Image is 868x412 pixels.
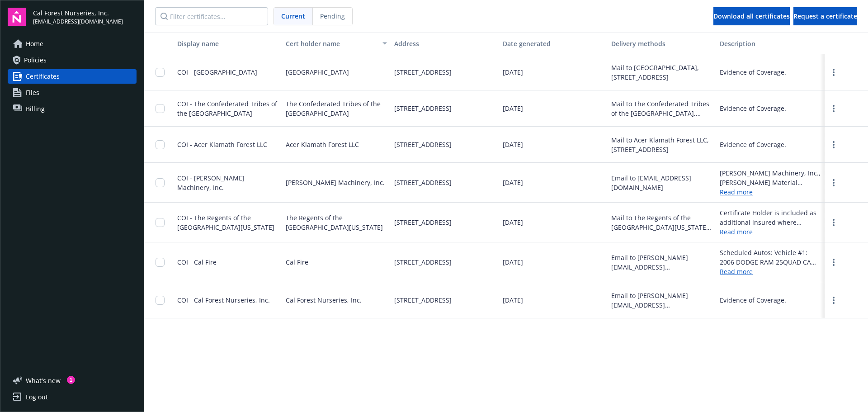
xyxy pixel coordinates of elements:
span: COI - [GEOGRAPHIC_DATA] [177,68,257,76]
span: Cal Fire [286,257,308,267]
div: Description [720,39,821,48]
span: [STREET_ADDRESS] [394,218,452,227]
button: Request a certificate [793,7,857,25]
span: What ' s new [26,376,61,385]
span: [DATE] [503,178,523,187]
div: Email to [PERSON_NAME][EMAIL_ADDRESS][PERSON_NAME][DOMAIN_NAME] [611,253,712,272]
button: Cert holder name [282,33,391,54]
span: Acer Klamath Forest LLC [286,140,359,149]
span: Download all certificates [713,12,790,20]
div: Evidence of Coverage. [720,104,786,113]
span: The Regents of the [GEOGRAPHIC_DATA][US_STATE] [286,213,387,232]
button: Delivery methods [608,33,716,54]
input: Toggle Row Selected [156,104,165,113]
div: [PERSON_NAME] Machinery, Inc., [PERSON_NAME] Material Handling, Inc., [PERSON_NAME] Rents, Ditch ... [720,168,821,187]
span: COI - The Regents of the [GEOGRAPHIC_DATA][US_STATE] [177,213,274,232]
span: [DATE] [503,104,523,113]
span: Home [26,37,43,51]
span: The Confederated Tribes of the [GEOGRAPHIC_DATA] [286,99,387,118]
a: Certificates [8,69,137,84]
div: Cert holder name [286,39,377,48]
span: [STREET_ADDRESS] [394,178,452,187]
span: [EMAIL_ADDRESS][DOMAIN_NAME] [33,18,123,26]
div: Log out [26,390,48,404]
a: more [828,177,839,188]
input: Toggle Row Selected [156,68,165,77]
a: Home [8,37,137,51]
span: [STREET_ADDRESS] [394,104,452,113]
div: Email to [PERSON_NAME][EMAIL_ADDRESS][PERSON_NAME][DOMAIN_NAME] [611,291,712,310]
img: navigator-logo.svg [8,8,26,26]
div: Certificate Holder is included as additional insured where required by written contract with resp... [720,208,821,227]
span: Billing [26,102,45,116]
a: Files [8,85,137,100]
span: COI - The Confederated Tribes of the [GEOGRAPHIC_DATA] [177,99,277,118]
span: Cal Forest Nurseries, Inc. [33,8,123,18]
a: Read more [720,267,821,276]
span: [STREET_ADDRESS] [394,140,452,149]
span: Current [281,11,305,21]
button: Address [391,33,499,54]
a: more [828,67,839,78]
span: [STREET_ADDRESS] [394,257,452,267]
a: more [828,257,839,268]
span: COI - [PERSON_NAME] Machinery, Inc. [177,174,245,192]
a: Billing [8,102,137,116]
button: Date generated [499,33,608,54]
a: more [828,295,839,306]
button: Display name [174,33,282,54]
button: Cal Forest Nurseries, Inc.[EMAIL_ADDRESS][DOMAIN_NAME] [33,8,137,26]
input: Filter certificates... [155,7,268,25]
div: Evidence of Coverage. [720,295,786,305]
div: Mail to [GEOGRAPHIC_DATA], [STREET_ADDRESS] [611,63,712,82]
div: Date generated [503,39,604,48]
div: Evidence of Coverage. [720,67,786,77]
span: COI - Acer Klamath Forest LLC [177,140,267,149]
input: Toggle Row Selected [156,258,165,267]
div: Mail to The Confederated Tribes of the [GEOGRAPHIC_DATA], [STREET_ADDRESS] [611,99,712,118]
a: Policies [8,53,137,67]
span: [STREET_ADDRESS] [394,67,452,77]
span: [DATE] [503,295,523,305]
div: Email to [EMAIL_ADDRESS][DOMAIN_NAME] [611,173,712,192]
input: Toggle Row Selected [156,218,165,227]
span: Policies [24,53,47,67]
span: Files [26,85,39,100]
button: Description [716,33,825,54]
input: Toggle Row Selected [156,178,165,187]
span: [GEOGRAPHIC_DATA] [286,67,349,77]
span: [PERSON_NAME] Machinery, Inc. [286,178,385,187]
a: more [828,103,839,114]
span: Pending [313,8,352,25]
input: Toggle Row Selected [156,296,165,305]
span: COI - Cal Forest Nurseries, Inc. [177,296,270,304]
div: Display name [177,39,278,48]
a: Read more [720,227,821,237]
a: more [828,217,839,228]
button: What's new1 [8,376,75,385]
a: more [828,139,839,150]
span: Pending [320,11,345,21]
input: Toggle Row Selected [156,140,165,149]
span: COI - Cal Fire [177,258,217,266]
div: Delivery methods [611,39,712,48]
span: [DATE] [503,257,523,267]
span: Cal Forest Nurseries, Inc. [286,295,362,305]
div: 1 [67,376,75,384]
span: [DATE] [503,140,523,149]
div: Mail to The Regents of the [GEOGRAPHIC_DATA][US_STATE], [STREET_ADDRESS] [611,213,712,232]
span: [DATE] [503,67,523,77]
span: [STREET_ADDRESS] [394,295,452,305]
span: [DATE] [503,218,523,227]
div: Mail to Acer Klamath Forest LLC, [STREET_ADDRESS] [611,135,712,154]
a: Read more [720,187,821,197]
span: Request a certificate [793,12,857,20]
span: Certificates [26,69,60,84]
div: Scheduled Autos: Vehicle #1: 2006 DODGE RAM 25QUAD CA Vin #[US_VEHICLE_IDENTIFICATION_NUMBER] Veh... [720,248,821,267]
button: Download all certificates [713,7,790,25]
div: Address [394,39,495,48]
div: Evidence of Coverage. [720,140,786,149]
